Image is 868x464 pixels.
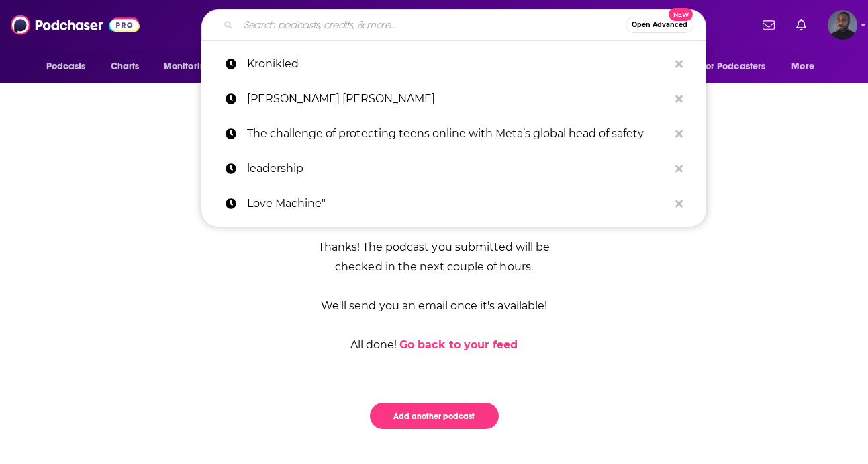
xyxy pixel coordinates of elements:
[757,13,780,36] a: Show notifications dropdown
[370,403,499,429] button: Add another podcast
[791,57,814,76] span: More
[399,338,518,351] a: Go back to your feed
[201,151,706,186] a: leadership
[669,8,693,21] span: New
[247,116,669,151] p: The challenge of protecting teens online with Meta’s global head of safety
[201,81,706,116] a: [PERSON_NAME] [PERSON_NAME]
[111,57,140,76] span: Charts
[828,10,857,40] span: Logged in as jarryd.boyd
[828,10,857,40] button: Show profile menu
[247,186,669,221] p: Love Machine"
[46,57,86,76] span: Podcasts
[247,46,669,81] p: Kronikled
[201,186,706,221] a: Love Machine"
[154,54,229,79] button: open menu
[791,13,812,36] a: Show notifications dropdown
[702,57,766,76] span: For Podcasters
[201,116,706,151] a: The challenge of protecting teens online with Meta’s global head of safety
[201,46,706,81] a: Kronikled
[632,22,687,28] span: Open Advanced
[782,54,831,79] button: open menu
[247,151,669,186] p: leadership
[102,54,148,79] a: Charts
[37,54,103,79] button: open menu
[238,14,626,36] input: Search podcasts, credits, & more...
[201,9,706,40] div: Search podcasts, credits, & more...
[11,12,140,38] img: Podchaser - Follow, Share and Rate Podcasts
[828,10,857,40] img: User Profile
[164,57,211,76] span: Monitoring
[693,54,785,79] button: open menu
[626,17,693,33] button: Open AdvancedNew
[311,237,558,354] div: Thanks! The podcast you submitted will be checked in the next couple of hours. We'll send you an ...
[247,81,669,116] p: Tj holmes amy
